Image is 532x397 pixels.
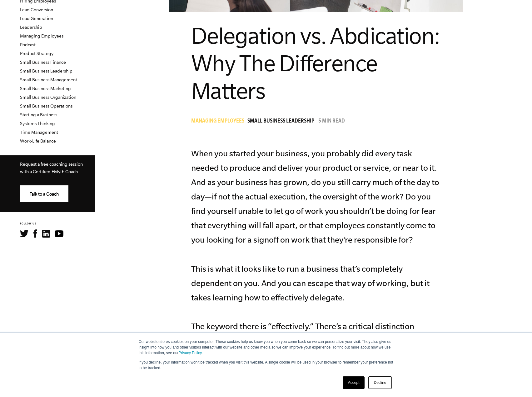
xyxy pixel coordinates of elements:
[20,33,63,38] a: Managing Employees
[20,121,55,126] a: Systems Thinking
[247,118,317,125] a: Small Business Leadership
[20,230,28,237] img: Twitter
[191,118,244,125] span: Managing Employees
[20,130,58,135] a: Time Management
[20,16,53,21] a: Lead Generation
[139,359,394,371] p: If you decline, your information won’t be tracked when you visit this website. A single cookie wi...
[20,51,53,56] a: Product Strategy
[30,192,59,197] span: Talk to a Coach
[20,86,71,91] a: Small Business Marketing
[20,222,95,226] h6: FOLLOW US
[20,138,56,143] a: Work-Life Balance
[20,185,68,202] a: Talk to a Coach
[20,160,85,175] p: Request a free coaching session with a Certified EMyth Coach
[191,23,440,103] span: Delegation vs. Abdication: Why The Difference Matters
[191,146,441,362] p: When you started your business, you probably did every task needed to produce and deliver your pr...
[55,230,63,237] img: YouTube
[20,77,77,82] a: Small Business Management
[247,118,314,125] span: Small Business Leadership
[20,42,36,47] a: Podcast
[191,118,247,125] a: Managing Employees
[20,7,53,12] a: Lead Conversion
[20,68,72,73] a: Small Business Leadership
[343,376,365,389] a: Accept
[318,118,345,125] p: 5 min read
[20,103,72,108] a: Small Business Operations
[20,25,42,30] a: Leadership
[20,112,57,117] a: Starting a Business
[368,376,391,389] a: Decline
[179,351,202,355] a: Privacy Policy
[139,339,394,356] p: Our website stores cookies on your computer. These cookies help us know you when you come back so...
[20,95,76,100] a: Small Business Organization
[42,230,50,238] img: LinkedIn
[33,229,37,238] img: Facebook
[20,60,66,65] a: Small Business Finance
